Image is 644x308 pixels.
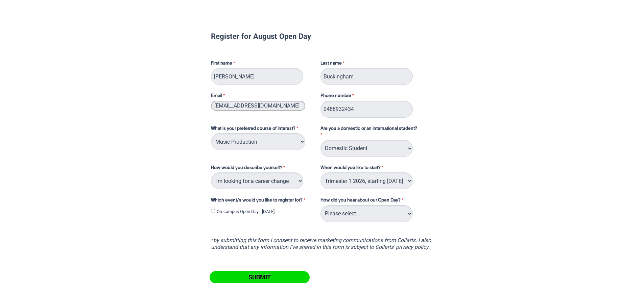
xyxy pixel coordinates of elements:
[211,165,314,173] label: How would you describe yourself?
[320,93,356,101] label: Phone number
[320,140,413,157] select: Are you a domestic or an international student?
[211,93,314,101] label: Email
[210,271,310,283] input: Submit
[320,172,413,189] select: When would you like to start?
[217,208,275,215] label: On-campus Open Day - [DATE]
[211,60,314,68] label: First name
[211,172,303,189] select: How would you describe yourself?
[211,125,314,134] label: What is your preferred course of interest?
[320,126,417,131] span: Are you a domestic or an international student?
[211,68,303,85] input: First name
[320,68,413,85] input: Last name
[320,165,428,173] label: When would you like to start?
[211,237,431,250] i: by submitting this form I consent to receive marketing communications from Collarts. I also under...
[211,33,433,40] h1: Register for August Open Day
[320,60,346,68] label: Last name
[211,197,314,205] label: Which event/s would you like to register for?
[320,101,413,118] input: Phone number
[211,101,305,111] input: Email
[320,197,405,205] label: How did you hear about our Open Day?
[320,205,413,222] select: How did you hear about our Open Day?
[211,133,305,150] select: What is your preferred course of interest?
